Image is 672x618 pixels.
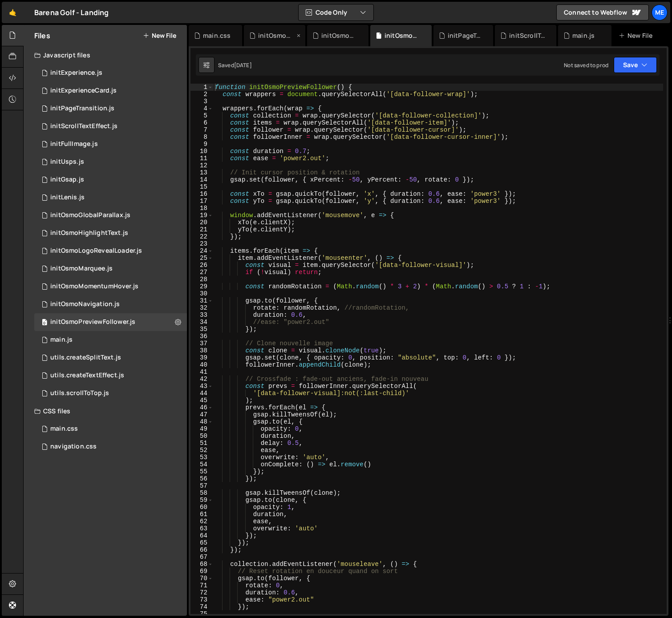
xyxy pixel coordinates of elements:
[50,211,130,219] div: initOsmoGlobalParallax.js
[321,31,358,40] div: initOsmoGlobalParallax.js
[190,447,213,454] div: 52
[190,290,213,297] div: 30
[190,511,213,518] div: 61
[50,318,135,326] div: initOsmoPreviewFollower.js
[190,183,213,190] div: 15
[190,489,213,497] div: 58
[190,212,213,219] div: 19
[218,61,252,69] div: Saved
[190,162,213,169] div: 12
[190,198,213,205] div: 17
[190,575,213,582] div: 70
[34,224,187,242] div: 17023/46872.js
[34,171,187,189] div: 17023/46771.js
[34,331,187,349] div: 17023/46769.js
[190,404,213,411] div: 46
[190,148,213,155] div: 10
[34,295,187,313] div: 17023/46768.js
[299,4,373,20] button: Code Only
[190,276,213,283] div: 28
[190,603,213,610] div: 74
[24,402,187,420] div: CSS files
[50,389,109,397] div: utils.scrollToTop.js
[190,304,213,311] div: 32
[50,247,142,255] div: initOsmoLogoRevealLoader.js
[190,546,213,553] div: 66
[34,153,187,171] div: 17023/47141.js
[190,561,213,568] div: 68
[34,64,187,82] div: 17023/47100.js
[190,539,213,546] div: 65
[34,278,187,295] div: 17023/47115.js
[190,126,213,133] div: 7
[190,105,213,112] div: 4
[190,155,213,162] div: 11
[190,532,213,539] div: 64
[190,112,213,119] div: 5
[619,31,656,40] div: New File
[190,240,213,247] div: 23
[34,438,187,456] div: 17023/46759.css
[448,31,482,40] div: initPageTransition.js
[190,205,213,212] div: 18
[50,425,78,433] div: main.css
[34,206,187,224] div: 17023/46949.js
[50,229,128,237] div: initOsmoHighlightText.js
[34,242,187,260] div: 17023/47017.js
[34,349,187,367] div: 17023/47083.js
[190,383,213,390] div: 43
[234,61,252,69] div: [DATE]
[190,347,213,354] div: 38
[34,260,187,278] div: 17023/47119.js
[190,98,213,105] div: 3
[190,262,213,269] div: 26
[34,7,109,18] div: Barena Golf - Landing
[190,269,213,276] div: 27
[34,135,187,153] div: 17023/46929.js
[190,454,213,461] div: 53
[42,319,47,327] span: 0
[190,461,213,468] div: 54
[556,4,649,20] a: Connect to Webflow
[190,390,213,397] div: 44
[190,376,213,383] div: 42
[190,176,213,183] div: 14
[190,233,213,240] div: 22
[50,140,98,148] div: initFullImage.js
[190,368,213,376] div: 41
[190,311,213,319] div: 33
[50,443,97,451] div: navigation.css
[564,61,608,69] div: Not saved to prod
[190,596,213,603] div: 73
[190,610,213,618] div: 75
[190,432,213,440] div: 50
[34,367,187,384] div: 17023/47084.js
[190,354,213,361] div: 39
[50,300,120,308] div: initOsmoNavigation.js
[190,333,213,340] div: 36
[190,340,213,347] div: 37
[190,518,213,525] div: 62
[50,194,85,202] div: initLenis.js
[34,117,187,135] div: 17023/47036.js
[34,82,187,100] div: 17023/47082.js
[190,440,213,447] div: 51
[258,31,295,40] div: initOsmoHighlightText.js
[34,420,187,438] div: 17023/46760.css
[614,57,657,73] button: Save
[34,189,187,206] div: 17023/46770.js
[34,313,187,331] div: 17023/47134.js
[190,319,213,326] div: 34
[190,133,213,141] div: 8
[190,525,213,532] div: 63
[190,119,213,126] div: 6
[652,4,668,20] a: Me
[190,247,213,254] div: 24
[190,297,213,304] div: 31
[50,122,117,130] div: initScrollTextEffect.js
[190,504,213,511] div: 60
[50,69,102,77] div: initExperience.js
[190,568,213,575] div: 69
[50,158,84,166] div: initUsps.js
